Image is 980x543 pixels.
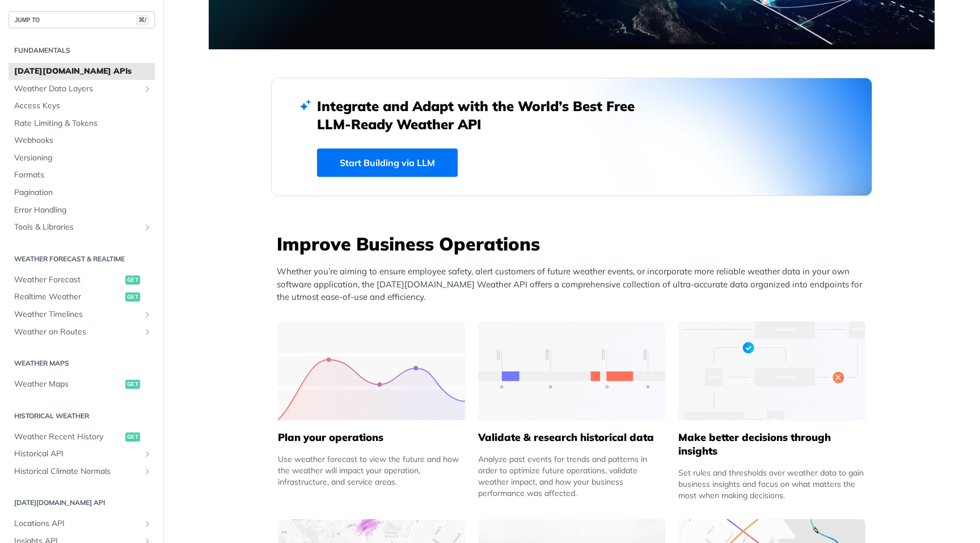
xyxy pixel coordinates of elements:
span: Historical API [14,448,140,460]
h5: Validate & research historical data [478,431,665,444]
span: Weather on Routes [14,326,140,338]
h5: Plan your operations [278,431,465,444]
span: Weather Forecast [14,274,122,286]
img: 39565e8-group-4962x.svg [278,321,465,421]
span: get [125,432,140,442]
span: Versioning [14,152,152,164]
h2: Weather Maps [9,358,155,368]
h2: Historical Weather [9,411,155,421]
a: Start Building via LLM [317,149,458,177]
button: JUMP TO⌘/ [9,11,155,28]
span: Weather Timelines [14,309,140,320]
a: Access Keys [9,97,155,114]
a: Weather Recent Historyget [9,429,155,446]
p: Whether you’re aiming to ensure employee safety, alert customers of future weather events, or inc... [277,265,872,304]
span: Weather Data Layers [14,83,140,95]
h2: Integrate and Adapt with the World’s Best Free LLM-Ready Weather API [317,97,652,133]
div: Use weather forecast to view the future and how the weather will impact your operation, infrastru... [278,453,465,487]
a: [DATE][DOMAIN_NAME] APIs [9,63,155,80]
h2: [DATE][DOMAIN_NAME] API [9,498,155,508]
span: Tools & Libraries [14,222,140,233]
span: Locations API [14,518,140,529]
div: Analyze past events for trends and patterns in order to optimize future operations, validate weat... [478,453,665,499]
span: get [125,380,140,389]
h3: Improve Business Operations [277,231,872,256]
button: Show subpages for Tools & Libraries [143,223,152,232]
a: Webhooks [9,132,155,149]
h5: Make better decisions through insights [678,431,865,458]
a: Locations APIShow subpages for Locations API [9,515,155,532]
h2: Weather Forecast & realtime [9,254,155,264]
a: Tools & LibrariesShow subpages for Tools & Libraries [9,219,155,236]
a: Versioning [9,150,155,167]
a: Realtime Weatherget [9,289,155,306]
span: Error Handling [14,205,152,216]
span: ⌘/ [136,15,149,25]
h2: Fundamentals [9,45,155,56]
div: Set rules and thresholds over weather data to gain business insights and focus on what matters th... [678,467,865,501]
button: Show subpages for Weather on Routes [143,328,152,337]
a: Formats [9,167,155,184]
span: Rate Limiting & Tokens [14,118,152,129]
img: a22d113-group-496-32x.svg [678,321,865,421]
span: get [125,275,140,285]
a: Pagination [9,184,155,201]
span: Weather Maps [14,379,122,390]
a: Error Handling [9,202,155,219]
a: Historical APIShow subpages for Historical API [9,446,155,463]
a: Historical Climate NormalsShow subpages for Historical Climate Normals [9,463,155,480]
span: Pagination [14,187,152,198]
a: Weather Data LayersShow subpages for Weather Data Layers [9,80,155,97]
button: Show subpages for Weather Data Layers [143,84,152,94]
button: Show subpages for Locations API [143,519,152,528]
button: Show subpages for Historical API [143,449,152,459]
span: Historical Climate Normals [14,466,140,477]
a: Weather on RoutesShow subpages for Weather on Routes [9,324,155,341]
span: Weather Recent History [14,431,122,443]
a: Rate Limiting & Tokens [9,115,155,132]
span: Realtime Weather [14,291,122,303]
span: Webhooks [14,135,152,146]
a: Weather TimelinesShow subpages for Weather Timelines [9,306,155,323]
span: Access Keys [14,100,152,112]
button: Show subpages for Weather Timelines [143,310,152,319]
a: Weather Mapsget [9,376,155,393]
span: get [125,292,140,302]
a: Weather Forecastget [9,271,155,289]
span: [DATE][DOMAIN_NAME] APIs [14,66,152,77]
span: Formats [14,169,152,181]
button: Show subpages for Historical Climate Normals [143,467,152,476]
img: 13d7ca0-group-496-2.svg [478,321,665,421]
